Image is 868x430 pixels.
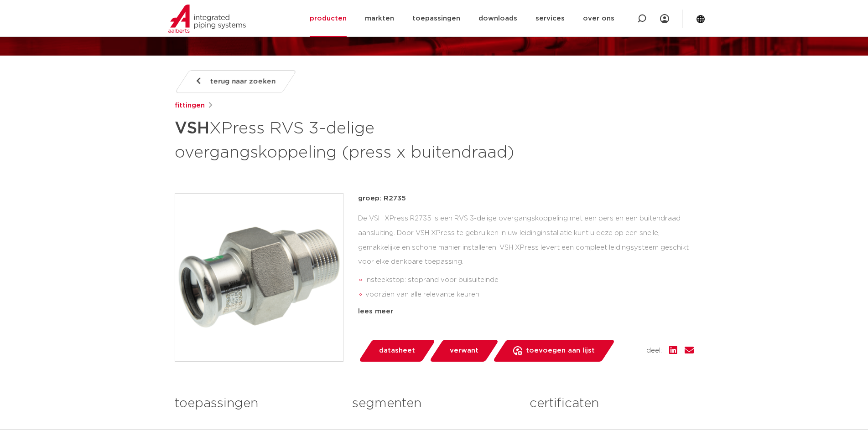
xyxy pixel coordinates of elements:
li: Leak Before Pressed-functie [365,302,694,317]
p: groep: R2735 [358,193,694,204]
span: verwant [450,343,478,358]
a: terug naar zoeken [174,70,296,93]
h3: segmenten [352,394,516,413]
span: terug naar zoeken [210,74,275,89]
span: toevoegen aan lijst [526,343,595,358]
img: Product Image for VSH XPress RVS 3-delige overgangskoppeling (press x buitendraad) [175,194,343,361]
span: datasheet [379,343,415,358]
span: deel: [646,345,662,356]
a: verwant [429,340,499,362]
strong: VSH [175,120,209,137]
a: fittingen [175,100,205,111]
h1: XPress RVS 3-delige overgangskoppeling (press x buitendraad) [175,115,517,164]
li: voorzien van alle relevante keuren [365,287,694,302]
li: insteekstop: stoprand voor buisuiteinde [365,273,694,287]
h3: certificaten [530,394,693,413]
h3: toepassingen [175,394,338,413]
div: lees meer [358,306,694,317]
a: datasheet [358,340,436,362]
div: De VSH XPress R2735 is een RVS 3-delige overgangskoppeling met een pers en een buitendraad aanslu... [358,211,694,302]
